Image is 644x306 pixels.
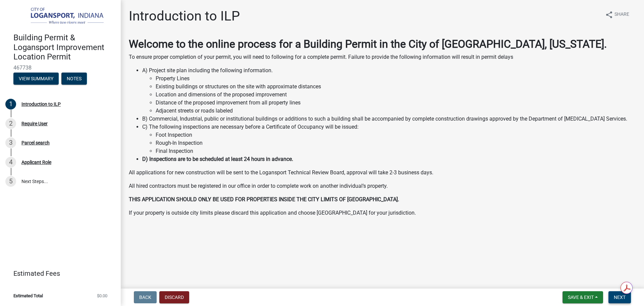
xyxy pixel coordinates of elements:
[129,209,636,217] p: If your property is outside city limits please discard this application and choose [GEOGRAPHIC_DA...
[129,8,240,24] h1: Introduction to ILP
[142,115,636,123] li: B) Commercial, Industrial, public or institutional buildings or additions to such a building shal...
[5,99,16,110] div: 1
[159,291,189,303] button: Discard
[5,267,110,280] a: Estimated Fees
[129,53,636,61] p: To ensure proper completion of your permit, you will need to following for a complete permit. Fai...
[156,147,636,155] li: Final Inspection
[5,118,16,129] div: 2
[142,67,636,115] li: A) Project site plan including the following information.
[21,102,61,106] div: Introduction to ILP
[5,176,16,187] div: 5
[13,33,115,62] h4: Building Permit & Logansport Improvement Location Permit
[614,11,629,19] span: Share
[13,294,43,298] span: Estimated Total
[13,7,110,26] img: City of Logansport, Indiana
[129,38,607,50] strong: Welcome to the online process for a Building Permit in the City of [GEOGRAPHIC_DATA], [US_STATE].
[139,295,151,300] span: Back
[21,140,50,145] div: Parcel search
[600,8,635,21] button: shareShare
[13,64,107,71] span: 467738
[61,76,87,82] wm-modal-confirm: Notes
[605,11,613,19] i: share
[568,295,594,300] span: Save & Exit
[61,73,87,85] button: Notes
[156,139,636,147] li: Rough-In Inspection
[142,123,636,155] li: C) The following inspections are necessary before a Certificate of Occupancy will be issued:
[13,76,59,82] wm-modal-confirm: Summary
[156,91,636,99] li: Location and dimensions of the proposed improvement
[129,196,399,203] strong: THIS APPLICATION SHOULD ONLY BE USED FOR PROPERTIES INSIDE THE CITY LIMITS OF [GEOGRAPHIC_DATA].
[142,156,293,162] strong: D) Inspections are to be scheduled at least 24 hours in advance.
[608,291,631,303] button: Next
[5,137,16,148] div: 3
[97,294,107,298] span: $0.00
[21,160,51,165] div: Applicant Role
[562,291,603,303] button: Save & Exit
[156,107,636,115] li: Adjacent streets or roads labeled
[13,73,59,85] button: View Summary
[156,131,636,139] li: Foot Inspection
[129,169,636,177] p: All applications for new construction will be sent to the Logansport Technical Review Board, appr...
[5,157,16,168] div: 4
[156,75,636,83] li: Property Lines
[156,99,636,107] li: Distance of the proposed improvement from all property lines
[129,182,636,190] p: All hired contractors must be registered in our office in order to complete work on another indiv...
[21,121,48,126] div: Require User
[156,83,636,91] li: Existing buildings or structures on the site with approximate distances
[614,295,626,300] span: Next
[134,291,157,303] button: Back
